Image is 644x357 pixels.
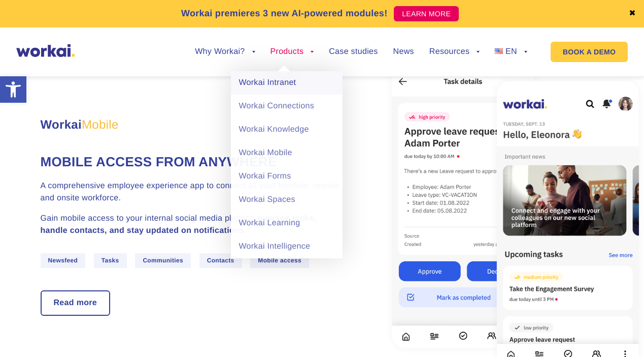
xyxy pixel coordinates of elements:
span: Tasks [94,253,127,268]
a: Workai Intranet [231,71,343,95]
a: Products [270,48,314,56]
a: Case studies [329,48,378,56]
span: Mobile [82,118,119,132]
p: Gain mobile access to your internal social media platform, . [41,213,345,237]
span: Mobile access [250,253,309,268]
h3: Workai [41,116,345,134]
a: Workai Learning [231,212,343,235]
iframe: Popup CTA [5,270,279,352]
a: Workai Knowledge [231,118,343,141]
a: Why Workai? [195,48,255,56]
a: BOOK A DEMO [551,42,628,62]
a: ✖ [629,10,636,18]
a: News [393,48,414,56]
a: Workai Intelligence [231,235,343,258]
span: Contacts [199,253,242,268]
a: Workai Spaces [231,188,343,212]
a: Workai Forms [231,165,343,188]
a: LEARN MORE [394,6,459,21]
span: Newsfeed [41,253,86,268]
span: EN [505,47,517,56]
p: A comprehensive employee experience app to connect all your frontline, remote and onsite workforce. [41,180,345,204]
a: Workai Mobile [231,141,343,165]
a: Workai Connections [231,95,343,118]
a: Resources [429,48,480,56]
span: Communities [135,253,191,268]
p: Workai premieres 3 new AI-powered modules! [181,7,388,20]
h4: Mobile access from anywhere [41,153,345,171]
